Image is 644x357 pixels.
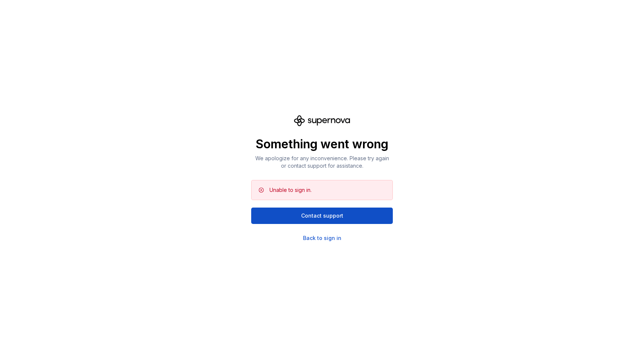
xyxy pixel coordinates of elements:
p: Something went wrong [251,137,393,152]
span: Contact support [301,212,343,219]
p: We apologize for any inconvenience. Please try again or contact support for assistance. [251,155,393,170]
button: Contact support [251,208,393,224]
div: Unable to sign in. [269,186,312,194]
a: Back to sign in [303,234,341,242]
